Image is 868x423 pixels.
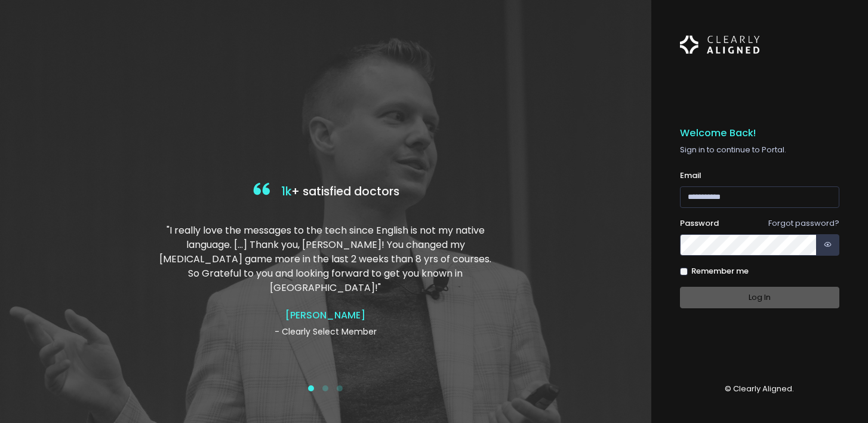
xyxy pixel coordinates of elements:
[155,180,495,204] h4: + satisfied doctors
[281,183,291,200] span: 1k
[155,309,495,321] h4: [PERSON_NAME]
[680,383,840,395] p: © Clearly Aligned.
[680,217,719,229] label: Password
[155,223,495,295] p: "I really love the messages to the tech since English is not my native language. […] Thank you, [...
[155,326,495,338] p: - Clearly Select Member
[768,217,839,229] a: Forgot password?
[680,29,760,61] img: Logo Horizontal
[680,144,840,156] p: Sign in to continue to Portal.
[680,170,701,182] label: Email
[680,127,840,139] h5: Welcome Back!
[691,265,749,277] label: Remember me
